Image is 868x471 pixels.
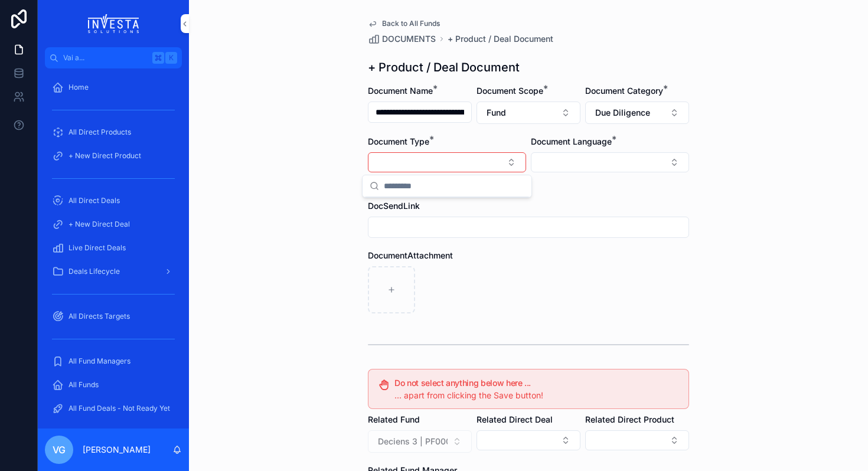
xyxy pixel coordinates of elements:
[45,77,182,98] a: Home
[45,374,182,395] a: All Funds
[68,127,131,137] span: All Direct Products
[394,390,543,400] span: ... apart from clicking the Save button!
[68,356,130,366] span: All Fund Managers
[88,14,139,33] img: Logo dell'app
[45,145,182,166] a: + New Direct Product
[45,214,182,235] a: + New Direct Deal
[68,312,130,321] span: All Directs Targets
[68,151,141,161] span: + New Direct Product
[368,59,520,76] h1: + Product / Deal Document
[68,220,130,229] span: + New Direct Deal
[394,379,679,387] h5: Do not select anything below here ...
[585,102,689,124] button: Select Button
[45,47,182,68] button: Vai a...K
[368,136,429,146] span: Document Type
[45,237,182,259] a: Live Direct Deals
[531,152,689,172] button: Select Button
[531,136,612,146] span: Document Language
[394,390,679,401] div: ... apart from clicking the Save button!
[45,398,182,419] a: All Fund Deals - Not Ready Yet
[368,152,526,172] button: Select Button
[45,122,182,143] a: All Direct Products
[595,107,650,119] span: Due Diligence
[368,33,436,45] a: DOCUMENTS
[45,306,182,327] a: All Directs Targets
[477,102,580,124] button: Select Button
[83,444,151,456] p: [PERSON_NAME]
[477,86,543,96] span: Document Scope
[487,107,506,119] span: Fund
[169,53,174,62] font: K
[368,250,453,260] span: DocumentAttachment
[68,267,120,276] span: Deals Lifecycle
[68,83,89,92] span: Home
[448,33,553,45] a: + Product / Deal Document
[68,380,99,390] span: All Funds
[68,243,126,253] span: Live Direct Deals
[68,404,170,413] span: All Fund Deals - Not Ready Yet
[585,414,674,424] span: Related Direct Product
[63,53,84,62] font: Vai a...
[477,430,580,450] button: Select Button
[368,19,440,28] a: Back to All Funds
[45,351,182,372] a: All Fund Managers
[585,86,663,96] span: Document Category
[585,430,689,450] button: Select Button
[368,414,420,424] span: Related Fund
[45,261,182,282] a: Deals Lifecycle
[68,196,120,205] span: All Direct Deals
[45,190,182,211] a: All Direct Deals
[368,86,433,96] span: Document Name
[53,443,66,457] span: VG
[382,19,440,28] span: Back to All Funds
[382,33,436,45] span: DOCUMENTS
[38,68,189,429] div: contenuto scorrevole
[477,414,553,424] span: Related Direct Deal
[368,201,420,211] span: DocSendLink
